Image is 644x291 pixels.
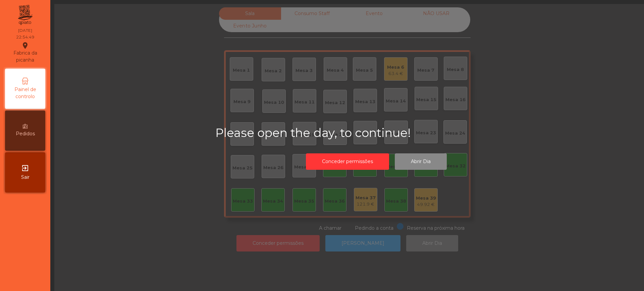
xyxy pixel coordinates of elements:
[21,42,29,50] i: location_on
[5,42,45,64] div: Fabrica da picanha
[21,174,30,181] span: Sair
[395,153,447,170] button: Abrir Dia
[7,86,44,100] span: Painel de controlo
[21,164,29,172] i: exit_to_app
[16,34,34,40] div: 22:54:49
[16,130,35,137] span: Pedidos
[215,126,537,140] h2: Please open the day, to continue!
[17,3,33,27] img: qpiato
[18,27,32,33] div: [DATE]
[306,153,389,170] button: Conceder permissões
